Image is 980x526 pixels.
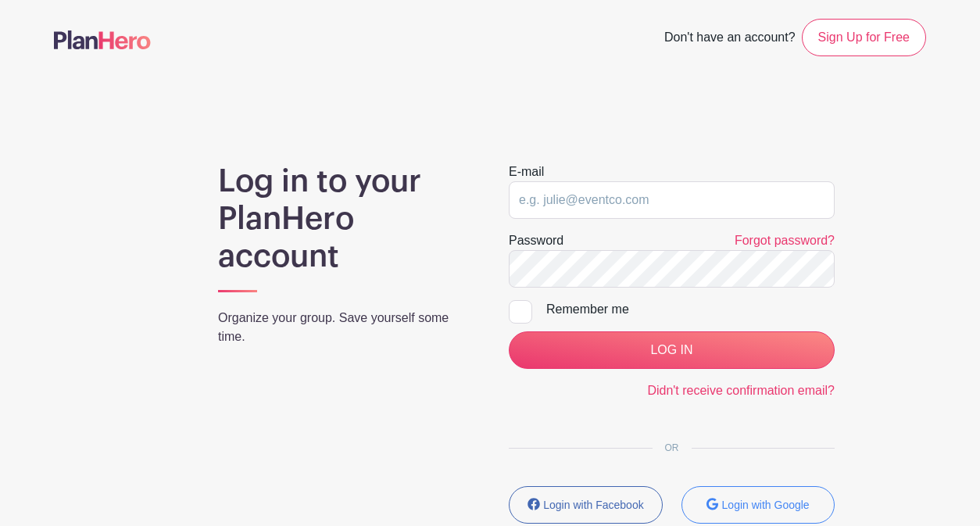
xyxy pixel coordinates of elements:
[722,499,810,511] small: Login with Google
[802,19,926,56] a: Sign Up for Free
[653,442,692,453] span: OR
[509,331,835,369] input: LOG IN
[543,499,643,511] small: Login with Facebook
[509,231,563,250] label: Password
[664,22,796,56] span: Don't have an account?
[509,181,835,219] input: e.g. julie@eventco.com
[54,30,151,49] img: logo-507f7623f17ff9eddc593b1ce0a138ce2505c220e1c5a4e2b4648c50719b7d32.svg
[509,486,663,524] button: Login with Facebook
[546,300,835,319] div: Remember me
[735,234,835,247] a: Forgot password?
[681,486,835,524] button: Login with Google
[218,309,471,346] p: Organize your group. Save yourself some time.
[218,163,471,275] h1: Log in to your PlanHero account
[647,384,835,397] a: Didn't receive confirmation email?
[509,163,544,181] label: E-mail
